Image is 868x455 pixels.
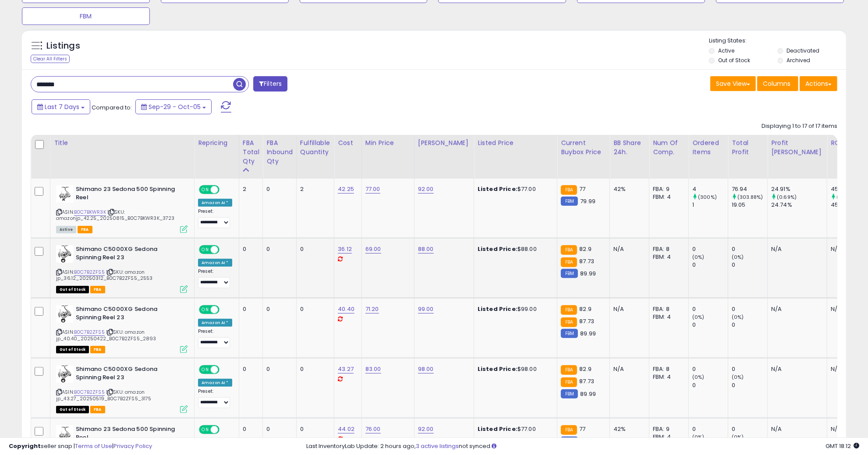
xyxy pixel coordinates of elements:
[74,328,105,336] a: B0C7B2ZFS5
[198,268,232,288] div: Preset:
[198,199,232,207] div: Amazon AI *
[732,314,744,321] small: (0%)
[200,246,211,254] span: ON
[76,245,182,264] b: Shimano C5000XG Sedona Spinning Reel 23
[56,365,188,412] div: ASIN:
[653,185,682,193] div: FBA: 9
[478,425,517,433] b: Listed Price:
[692,425,728,433] div: 0
[56,268,153,282] span: | SKU: amazon jp_36.12_20250312_B0C7B2ZFS5_2553
[478,305,550,313] div: $99.00
[561,138,606,157] div: Current Buybox Price
[653,138,685,157] div: Num of Comp.
[732,185,767,193] div: 76.94
[56,185,188,232] div: ASIN:
[613,365,642,373] div: N/A
[198,379,232,387] div: Amazon AI *
[300,185,327,193] div: 2
[243,425,256,433] div: 0
[266,245,290,253] div: 0
[831,245,860,253] div: N/A
[90,286,105,293] span: FBA
[338,365,354,374] a: 43.27
[478,245,550,253] div: $88.00
[243,365,256,373] div: 0
[762,122,837,131] div: Displaying 1 to 17 of 17 items
[825,442,859,450] span: 2025-10-13 18:12 GMT
[580,390,596,398] span: 89.99
[76,185,182,204] b: Shimano 23 Sedona 500 Spinning Reel
[613,245,642,253] div: N/A
[653,425,682,433] div: FBA: 9
[74,268,105,276] a: B0C7B2ZFS5
[9,442,152,451] div: seller snap | |
[32,99,90,114] button: Last 7 Days
[478,365,550,373] div: $98.00
[198,208,232,228] div: Preset:
[306,442,859,451] div: Last InventoryLab Update: 2 hours ago, not synced.
[718,56,750,64] label: Out of Stock
[266,185,290,193] div: 0
[561,197,578,206] small: FBM
[365,425,381,434] a: 76.00
[198,319,232,327] div: Amazon AI *
[732,381,767,389] div: 0
[200,426,211,434] span: ON
[200,186,211,194] span: ON
[56,328,156,342] span: | SKU: amazon jp_40.40_20250422_B0C7B2ZFS5_2893
[709,37,846,45] p: Listing States:
[732,425,767,433] div: 0
[653,253,682,261] div: FBM: 4
[831,185,866,193] div: 45.53%
[149,102,201,111] span: Sep-29 - Oct-05
[777,194,797,201] small: (0.69%)
[300,138,330,157] div: Fulfillable Quantity
[338,425,354,434] a: 44.02
[692,254,705,261] small: (0%)
[418,425,434,434] a: 92.00
[56,346,89,353] span: All listings that are currently out of stock and unavailable for purchase on Amazon
[300,365,327,373] div: 0
[579,425,585,433] span: 77
[76,305,182,324] b: Shimano C5000XG Sedona Spinning Reel 23
[22,7,150,25] button: FBM
[75,442,112,450] a: Terms of Use
[692,245,728,253] div: 0
[338,138,358,148] div: Cost
[478,305,517,313] b: Listed Price:
[771,365,820,373] div: N/A
[56,185,74,203] img: 41EWEVK0lSL._SL40_.jpg
[771,305,820,313] div: N/A
[732,138,764,157] div: Total Profit
[561,365,577,375] small: FBA
[732,254,744,261] small: (0%)
[266,365,290,373] div: 0
[771,185,827,193] div: 24.91%
[243,138,259,166] div: FBA Total Qty
[478,425,550,433] div: $77.00
[46,40,80,52] h5: Listings
[9,442,41,450] strong: Copyright
[653,305,682,313] div: FBA: 8
[365,365,381,374] a: 83.00
[692,314,705,321] small: (0%)
[300,305,327,313] div: 0
[757,76,798,91] button: Columns
[200,306,211,314] span: ON
[732,305,767,313] div: 0
[561,257,577,267] small: FBA
[198,388,232,408] div: Preset:
[692,374,705,381] small: (0%)
[200,366,211,374] span: ON
[418,185,434,194] a: 92.00
[90,406,105,413] span: FBA
[579,305,592,313] span: 82.9
[92,103,132,112] span: Compared to:
[300,245,327,253] div: 0
[831,138,863,148] div: ROI
[737,194,763,201] small: (303.88%)
[580,329,596,338] span: 89.99
[771,201,827,209] div: 24.74%
[561,377,577,387] small: FBA
[56,425,74,443] img: 41EWEVK0lSL._SL40_.jpg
